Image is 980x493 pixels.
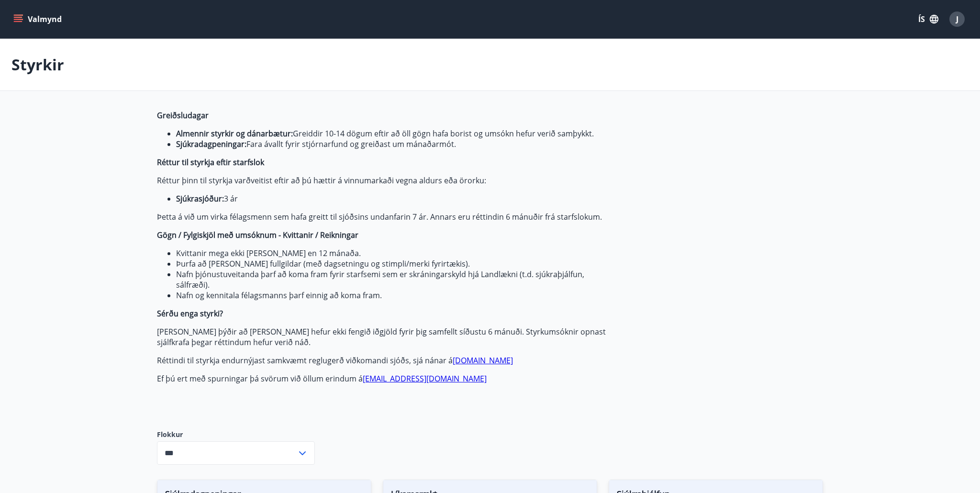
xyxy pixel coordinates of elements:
label: Flokkur [157,430,315,439]
p: Þetta á við um virka félagsmenn sem hafa greitt til sjóðsins undanfarin 7 ár. Annars eru réttindi... [157,212,609,222]
button: menu [11,11,66,28]
li: 3 ár [176,193,609,204]
p: Réttindi til styrkja endurnýjast samkvæmt reglugerð viðkomandi sjóðs, sjá nánar á [157,355,609,366]
p: Styrkir [11,54,64,75]
strong: Sérðu enga styrki? [157,308,223,319]
strong: Almennir styrkir og dánarbætur: [176,128,293,139]
li: Greiddir 10-14 dögum eftir að öll gögn hafa borist og umsókn hefur verið samþykkt. [176,128,609,139]
p: Réttur þinn til styrkja varðveitist eftir að þú hættir á vinnumarkaði vegna aldurs eða örorku: [157,175,609,186]
span: J [956,14,958,24]
strong: Gögn / Fylgiskjöl með umsóknum - Kvittanir / Reikningar [157,230,358,240]
p: [PERSON_NAME] þýðir að [PERSON_NAME] hefur ekki fengið iðgjöld fyrir þig samfellt síðustu 6 mánuð... [157,326,609,347]
li: Fara ávallt fyrir stjórnarfund og greiðast um mánaðarmót. [176,139,609,149]
strong: Sjúkradagpeningar: [176,139,246,149]
li: Kvittanir mega ekki [PERSON_NAME] en 12 mánaða. [176,248,609,258]
li: Nafn þjónustuveitanda þarf að koma fram fyrir starfsemi sem er skráningarskyld hjá Landlækni (t.d... [176,269,609,290]
strong: Greiðsludagar [157,110,209,121]
li: Nafn og kennitala félagsmanns þarf einnig að koma fram. [176,290,609,301]
button: ÍS [913,11,944,28]
li: Þurfa að [PERSON_NAME] fullgildar (með dagsetningu og stimpli/merki fyrirtækis). [176,258,609,269]
strong: Sjúkrasjóður: [176,193,224,204]
button: J [946,8,969,31]
a: [DOMAIN_NAME] [453,355,513,366]
a: [EMAIL_ADDRESS][DOMAIN_NAME] [363,373,487,384]
p: Ef þú ert með spurningar þá svörum við öllum erindum á [157,373,609,384]
strong: Réttur til styrkja eftir starfslok [157,157,264,168]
